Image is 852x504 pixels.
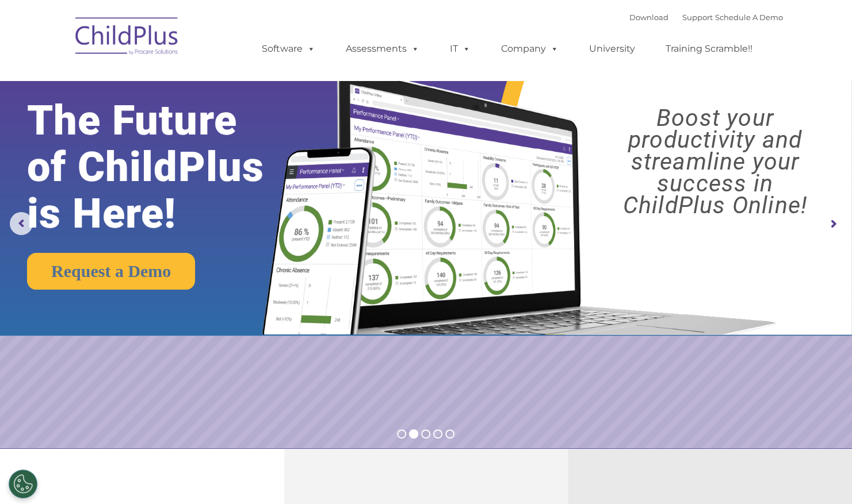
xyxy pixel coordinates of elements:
span: Last name [160,76,195,84]
a: Download [629,13,668,22]
a: Request a Demo [27,253,195,290]
button: Cookies Settings [9,470,37,498]
a: IT [438,37,482,60]
a: Assessments [334,37,431,60]
a: Schedule A Demo [715,13,783,22]
a: Company [490,37,570,60]
iframe: Chat Widget [664,380,852,504]
rs-layer: Boost your productivity and streamline your success in ChildPlus Online! [589,107,842,216]
a: Support [682,13,713,22]
img: ChildPlus by Procare Solutions [70,9,185,67]
rs-layer: The Future of ChildPlus is Here! [27,97,299,237]
a: Training Scramble!! [654,37,764,60]
font: | [629,13,783,22]
a: Software [250,37,327,60]
a: University [578,37,647,60]
span: Phone number [160,123,209,132]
